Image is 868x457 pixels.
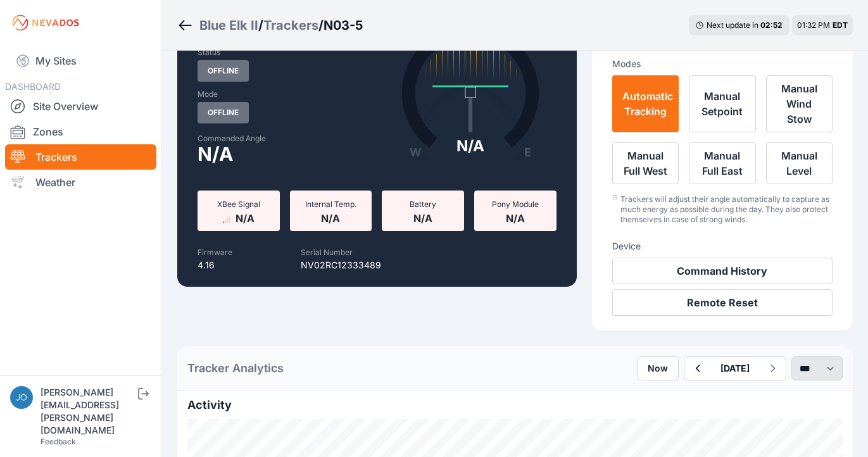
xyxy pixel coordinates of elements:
[198,60,249,82] span: Offline
[217,199,260,209] span: XBee Signal
[612,142,679,184] button: Manual Full West
[5,144,156,170] a: Trackers
[410,199,436,209] span: Battery
[198,47,220,58] label: Status
[5,119,156,144] a: Zones
[5,94,156,119] a: Site Overview
[198,247,232,257] label: Firmware
[612,240,833,253] h3: Device
[689,75,755,132] button: Manual Setpoint
[198,259,232,272] p: 4.16
[177,9,363,42] nav: Breadcrumb
[492,199,539,209] span: Pony Module
[5,81,61,92] span: DASHBOARD
[236,210,255,225] span: N/A
[760,20,783,30] div: 02 : 52
[318,16,324,34] span: /
[5,170,156,195] a: Weather
[41,437,76,446] a: Feedback
[321,210,340,225] span: N/A
[263,16,318,34] a: Trackers
[766,142,833,184] button: Manual Level
[833,20,848,30] span: EDT
[612,58,641,70] h3: Modes
[10,13,81,33] img: Nevados
[456,136,484,156] div: N/A
[258,16,263,34] span: /
[301,247,353,257] label: Serial Number
[198,102,249,123] span: Offline
[707,20,758,30] span: Next update in
[301,259,381,272] p: NV02RC12333489
[766,75,833,132] button: Manual Wind Stow
[198,134,369,144] label: Commanded Angle
[198,89,218,99] label: Mode
[305,199,356,209] span: Internal Temp.
[198,146,233,161] span: N/A
[612,258,833,284] button: Command History
[41,386,135,437] div: [PERSON_NAME][EMAIL_ADDRESS][PERSON_NAME][DOMAIN_NAME]
[689,142,755,184] button: Manual Full East
[612,75,679,132] button: Automatic Tracking
[187,396,843,414] h2: Activity
[10,386,33,409] img: joe.mikula@nevados.solar
[710,357,760,380] button: [DATE]
[187,360,284,377] h2: Tracker Analytics
[612,289,833,316] button: Remote Reset
[324,16,363,34] h3: N03-5
[797,20,830,30] span: 01:32 PM
[5,46,156,76] a: My Sites
[413,210,432,225] span: N/A
[199,16,258,34] a: Blue Elk II
[637,356,679,380] button: Now
[506,210,525,225] span: N/A
[620,194,833,225] div: Trackers will adjust their angle automatically to capture as much energy as possible during the d...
